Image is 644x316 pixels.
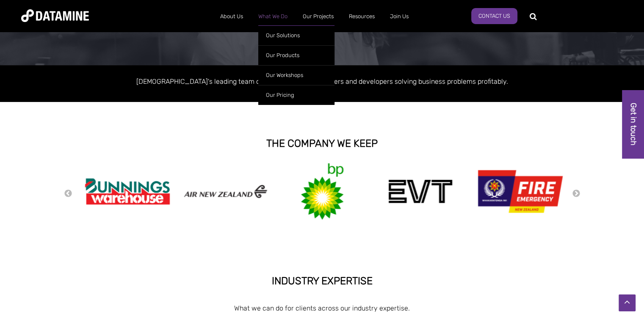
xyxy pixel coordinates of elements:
[382,5,416,27] a: Join Us
[272,275,373,287] strong: INDUSTRY EXPERTISE
[341,5,382,27] a: Resources
[258,45,334,65] a: Our Products
[478,166,563,217] img: Fire Emergency New Zealand
[234,304,410,312] span: What we can do for clients across our industry expertise.
[213,5,251,27] a: About Us
[258,85,334,105] a: Our Pricing
[21,9,89,22] img: Datamine
[258,25,334,45] a: Our Solutions
[64,189,72,198] button: Previous
[299,163,345,220] img: bp-1
[622,90,644,158] a: Get in touch
[81,76,564,87] p: [DEMOGRAPHIC_DATA]'s leading team of data scientists, engineers and developers solving business p...
[471,8,517,24] a: Contact Us
[389,180,452,203] img: evt-1
[183,183,268,200] img: airnewzealand
[258,65,334,85] a: Our Workshops
[266,137,378,149] strong: THE COMPANY WE KEEP
[295,5,341,27] a: Our Projects
[251,5,295,27] a: What We Do
[85,176,170,207] img: Bunnings Warehouse
[572,189,580,198] button: Next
